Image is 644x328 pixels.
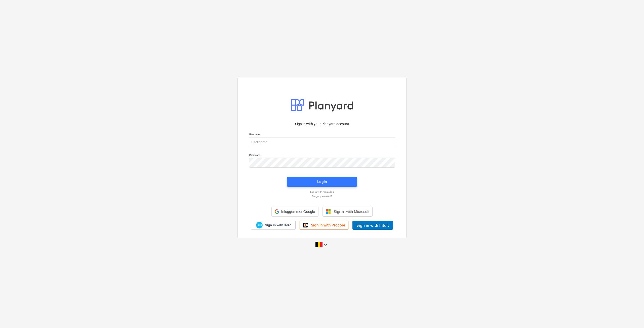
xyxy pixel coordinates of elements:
a: Log in with magic link [247,190,397,194]
i: keyboard_arrow_down [323,242,329,248]
span: Sign in with Microsoft [334,209,370,214]
input: Username [249,137,395,147]
p: Username [249,133,395,137]
span: Sign in with Procore [311,223,345,227]
a: Sign in with Xero [251,221,296,229]
div: Login [317,178,327,185]
span: Inloggen met Google [281,210,315,214]
a: Forgot password? [247,195,397,198]
img: Microsoft logo [326,209,331,214]
img: Xero logo [256,222,263,228]
div: Inloggen met Google [271,207,318,217]
a: Sign in with Procore [300,221,348,229]
p: Password [249,153,395,158]
button: Login [287,177,357,187]
span: Sign in with Xero [265,223,291,227]
p: Sign in with your Planyard account [249,121,395,127]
